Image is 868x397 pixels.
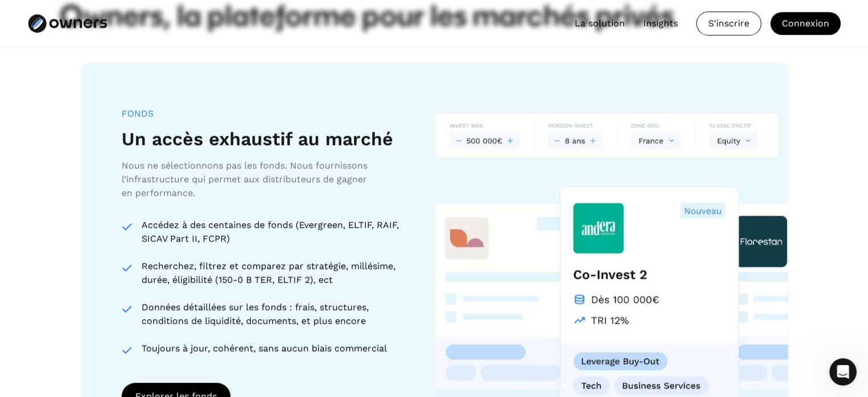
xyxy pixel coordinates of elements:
div: Données détaillées sur les fonds : frais, structures, conditions de liquidité, documents, et plus... [142,300,406,328]
iframe: Intercom live chat [829,358,857,386]
div: S'inscrire [697,12,761,35]
div: Toujours à jour, cohérent, sans aucun biais commercial [142,342,406,355]
a: Insights [643,17,678,30]
div: FONDS [122,108,154,119]
a: La solution [575,17,625,30]
a: Connexion [770,12,841,35]
div: Nous ne sélectionnons pas les fonds. Nous fournissons l’infrastructure qui permet aux distributeu... [122,159,373,200]
a: S'inscrire [696,11,761,35]
div: Accédez à des centaines de fonds (Evergreen, ELTIF, RAIF, SICAV Part II, FCPR) [142,218,406,246]
h3: Un accès exhaustif au marché [122,128,393,150]
div: Recherchez, filtrez et comparez par stratégie, millésime, durée, éligibilité (150-0 B TER, ELTIF ... [142,259,406,287]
